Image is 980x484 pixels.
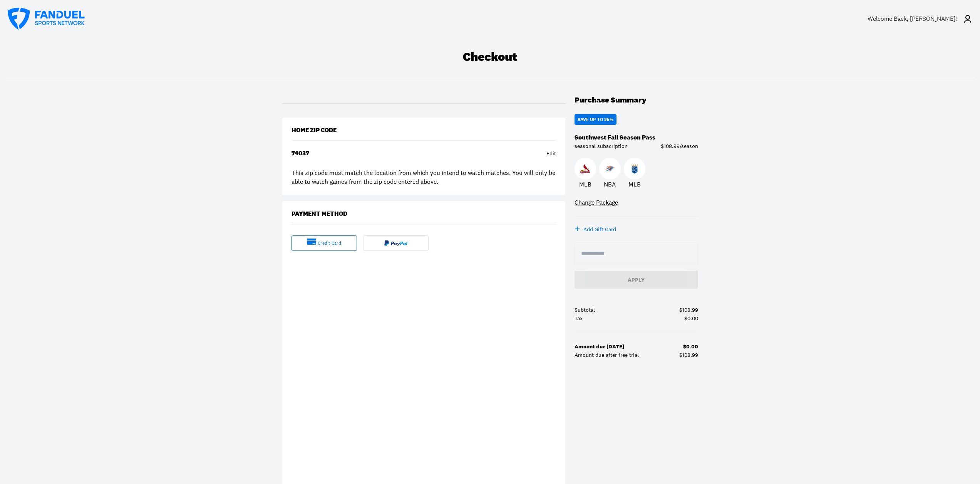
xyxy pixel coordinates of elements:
b: Amount due [DATE] [575,343,624,350]
div: This zip code must match the location from which you intend to watch matches. You will only be ab... [291,168,556,186]
b: $0.00 [683,343,698,350]
div: seasonal subscription [575,143,628,149]
p: MLB [628,180,641,189]
div: Checkout [463,50,518,64]
div: $0.00 [684,316,698,321]
img: Paypal fulltext logo [384,240,407,246]
div: Tax [575,316,583,321]
a: Change Package [575,198,618,207]
button: Apply [575,271,698,289]
div: Purchase Summary [575,96,647,105]
div: SAVE UP TO 25% [578,117,613,122]
button: +Add Gift Card [575,225,616,233]
div: Southwest Fall Season Pass [575,134,655,141]
p: NBA [604,180,616,189]
img: Royals [630,164,640,174]
div: Subtotal [575,307,595,313]
div: credit card [318,240,341,247]
div: + [575,225,580,233]
div: Home Zip Code [291,127,337,134]
div: Welcome Back , [PERSON_NAME]! [868,15,957,22]
p: MLB [579,180,591,189]
div: Amount due after free trial [575,352,639,358]
div: 74037 [291,150,309,157]
div: Add Gift Card [583,225,616,233]
div: $108.99 [679,352,698,358]
div: $108.99/season [661,143,698,149]
div: $108.99 [679,307,698,313]
a: Welcome Back, [PERSON_NAME]! [868,8,972,30]
div: Payment Method [291,210,347,218]
div: Edit [546,150,556,158]
div: Apply [581,277,692,282]
img: Thunder [605,164,615,174]
img: Cardinals [580,164,590,174]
